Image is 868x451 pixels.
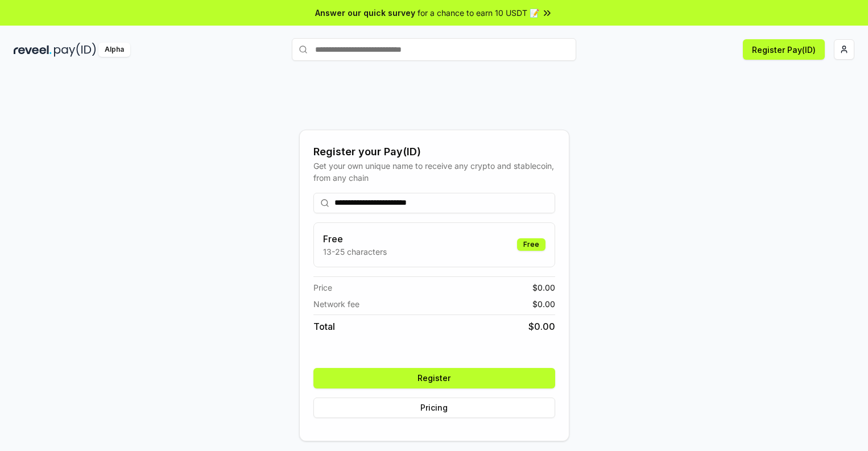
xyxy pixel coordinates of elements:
[313,298,359,310] span: Network fee
[313,320,335,333] span: Total
[323,246,387,258] p: 13-25 characters
[313,160,555,184] div: Get your own unique name to receive any crypto and stablecoin, from any chain
[315,7,415,19] span: Answer our quick survey
[743,39,825,60] button: Register Pay(ID)
[54,43,96,57] img: pay_id
[313,282,332,293] span: Price
[313,398,555,418] button: Pricing
[313,368,555,388] button: Register
[528,320,555,333] span: $ 0.00
[313,144,555,160] div: Register your Pay(ID)
[14,43,52,57] img: reveel_dark
[323,232,387,246] h3: Free
[532,282,555,293] span: $ 0.00
[532,298,555,310] span: $ 0.00
[517,238,545,251] div: Free
[418,7,539,19] span: for a chance to earn 10 USDT 📝
[98,43,130,57] div: Alpha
